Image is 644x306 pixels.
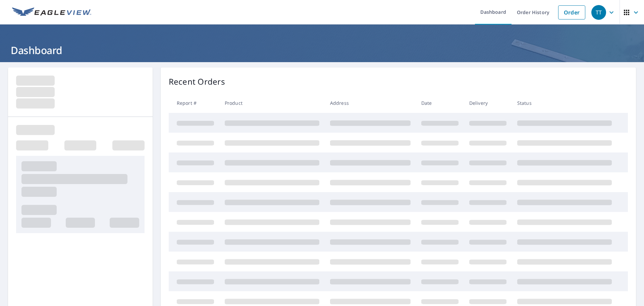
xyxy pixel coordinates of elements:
[512,93,617,113] th: Status
[12,7,91,17] img: EV Logo
[591,5,606,20] div: TT
[416,93,464,113] th: Date
[219,93,325,113] th: Product
[169,76,225,88] p: Recent Orders
[8,43,636,57] h1: Dashboard
[169,93,219,113] th: Report #
[325,93,416,113] th: Address
[558,5,585,19] a: Order
[464,93,512,113] th: Delivery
